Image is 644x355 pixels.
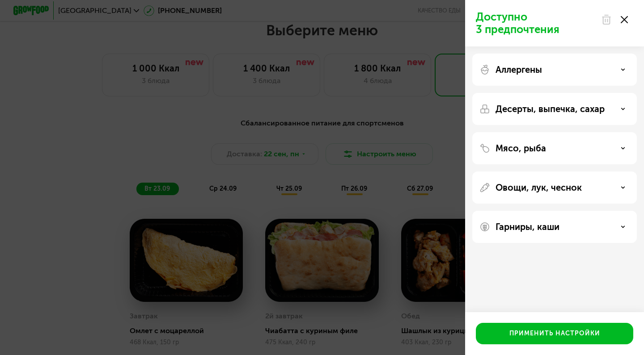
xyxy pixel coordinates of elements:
[496,182,582,193] p: Овощи, лук, чеснок
[509,329,600,338] div: Применить настройки
[476,11,596,36] p: Доступно 3 предпочтения
[496,221,559,232] p: Гарниры, каши
[476,323,633,344] button: Применить настройки
[496,64,542,75] p: Аллергены
[496,143,546,154] p: Мясо, рыба
[496,104,605,114] p: Десерты, выпечка, сахар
